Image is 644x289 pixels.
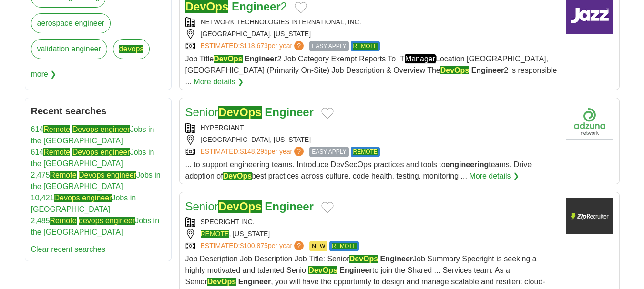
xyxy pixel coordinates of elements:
div: SPECRIGHT INC. [185,217,558,227]
a: 10,421Devops engineerJobs in [GEOGRAPHIC_DATA] [31,194,136,213]
h2: Recent searches [31,104,165,118]
span: ... to support engineering teams. Introduce DevSecOps practices and tools to teams. Drive adoptio... [185,160,532,180]
a: 2,475Remote Devops engineerJobs in the [GEOGRAPHIC_DATA] [31,171,161,190]
em: REMOTE [353,149,378,155]
em: REMOTE [353,43,378,50]
a: Clear recent searches [31,245,106,253]
span: more ❯ [31,65,57,84]
button: Add to favorite jobs [321,108,334,119]
em: Devops engineer [79,171,136,179]
em: Manager [405,54,436,63]
em: Remote [50,217,77,225]
img: Company logo [566,104,613,140]
a: SeniorDevOps Engineer [185,106,314,119]
em: Remote [43,148,70,156]
span: ? [294,41,304,50]
em: Devops engineer [72,125,130,133]
span: EASY APPLY [309,147,348,157]
a: 2,485Remote devops engineerJobs in the [GEOGRAPHIC_DATA] [31,217,160,236]
span: EASY APPLY [309,41,348,51]
img: Company logo [566,198,613,234]
em: DevOps [308,266,337,274]
em: REMOTE [201,230,229,238]
button: Add to favorite jobs [295,2,307,13]
em: DevOps [214,55,242,63]
div: [GEOGRAPHIC_DATA], [US_STATE] [185,29,558,39]
em: DevOps [207,278,236,286]
strong: Engineer [245,55,277,63]
a: ESTIMATED:$100,875per year? [201,241,306,251]
a: More details ❯ [469,170,519,182]
div: , [US_STATE] [185,229,558,239]
strong: Engineer [265,200,314,213]
em: DevOps [349,255,378,263]
em: Devops engineer [54,194,112,202]
div: NETWORK TECHNOLOGIES INTERNATIONAL, INC. [185,17,558,27]
span: ? [294,147,304,156]
em: devops [119,45,144,53]
strong: engineering [446,160,489,169]
a: 614Remote Devops engineerJobs in the [GEOGRAPHIC_DATA] [31,125,154,145]
em: DevOps [440,66,469,74]
em: Remote [50,171,77,179]
button: Add to favorite jobs [321,202,334,213]
a: 614Remote Devops engineerJobs in the [GEOGRAPHIC_DATA] [31,148,154,168]
strong: Engineer [265,106,314,119]
a: ESTIMATED:$148,295per year? [201,147,306,157]
em: REMOTE [332,243,356,249]
a: ESTIMATED:$118,673per year? [201,41,306,51]
strong: Engineer [238,278,271,286]
a: validation engineer [31,39,107,59]
a: SeniorDevOps Engineer [185,200,314,213]
span: NEW [309,241,327,251]
em: DevOps [218,106,262,119]
a: More details ❯ [194,76,244,88]
em: Remote [43,125,70,133]
strong: Engineer [339,266,372,274]
span: $148,295 [240,148,267,155]
em: devops engineer [79,217,135,225]
span: Job Title 2 Job Category Exempt Reports To IT Location [GEOGRAPHIC_DATA], [GEOGRAPHIC_DATA] (Prim... [185,54,557,86]
em: DevOps [218,200,262,213]
span: ? [294,241,304,250]
span: $100,875 [240,242,267,249]
strong: Engineer [380,255,413,263]
div: [GEOGRAPHIC_DATA], [US_STATE] [185,135,558,145]
em: DevOps [223,172,252,180]
em: Devops engineer [72,148,130,156]
a: devops [113,39,150,59]
strong: Engineer [471,66,504,74]
span: $118,673 [240,42,267,50]
div: HYPERGIANT [185,123,558,133]
a: aerospace engineer [31,13,111,33]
